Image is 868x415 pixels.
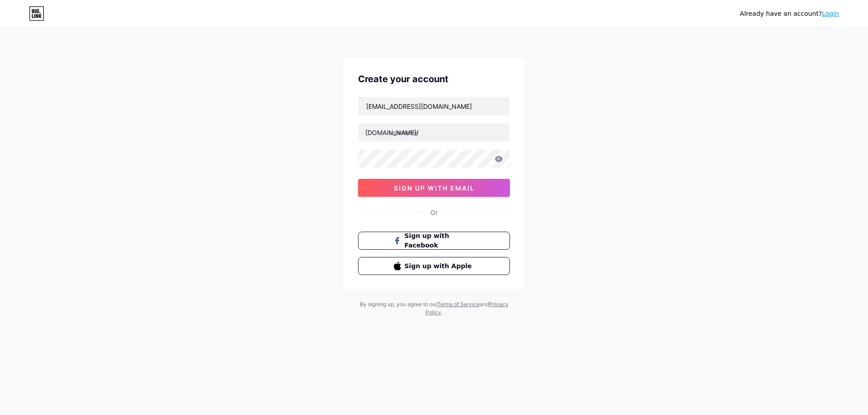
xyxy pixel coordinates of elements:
div: Create your account [358,72,510,86]
button: Sign up with Apple [358,257,510,275]
div: [DOMAIN_NAME]/ [365,128,419,137]
div: Or [430,208,438,217]
span: sign up with email [394,184,475,192]
a: Terms of Service [437,301,480,308]
a: Login [822,10,839,17]
span: Sign up with Facebook [405,231,475,250]
input: Email [359,97,509,115]
button: Sign up with Facebook [358,232,510,250]
button: sign up with email [358,179,510,197]
div: By signing up, you agree to our and . [357,300,511,317]
span: Sign up with Apple [405,261,475,271]
div: Already have an account? [740,9,839,19]
input: username [359,123,509,141]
